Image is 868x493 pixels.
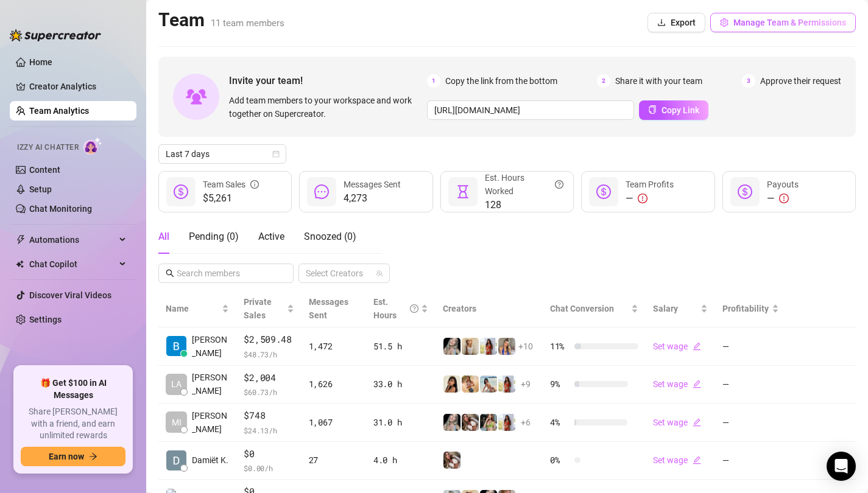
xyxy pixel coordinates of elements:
[550,340,570,353] span: 11 %
[229,73,427,88] span: Invite your team!
[244,297,272,320] span: Private Sales
[16,260,24,268] img: Chat Copilot
[29,204,92,214] a: Chat Monitoring
[653,379,701,389] a: Set wageedit
[647,13,705,32] button: Export
[244,371,294,385] span: $2,004
[272,150,280,158] span: calendar
[373,340,428,353] div: 51.5 h
[498,338,515,355] img: Jenna
[767,191,799,206] div: —
[436,290,543,327] th: Creators
[203,178,259,191] div: Team Sales
[521,377,531,391] span: + 9
[166,302,219,315] span: Name
[657,18,666,27] span: download
[550,377,570,391] span: 9 %
[344,180,401,189] span: Messages Sent
[518,340,533,353] span: + 10
[244,462,294,474] span: $ 0.00 /h
[244,348,294,360] span: $ 48.73 /h
[720,18,729,27] span: setting
[21,377,125,401] span: 🎁 Get $100 in AI Messages
[827,452,856,481] div: Open Intercom Messenger
[304,231,356,242] span: Snoozed ( 0 )
[480,414,497,431] img: Shary
[456,184,470,199] span: hourglass
[373,416,428,429] div: 31.0 h
[373,377,428,391] div: 33.0 h
[693,380,701,388] span: edit
[29,57,52,67] a: Home
[166,145,279,163] span: Last 7 days
[203,191,259,206] span: $5,261
[158,9,284,32] h2: Team
[166,336,186,356] img: Barbara van der…
[498,414,515,431] img: Linnebel
[767,180,799,189] span: Payouts
[722,304,769,313] span: Profitability
[693,456,701,464] span: edit
[192,409,229,436] span: [PERSON_NAME]
[462,338,479,355] img: Megan
[671,18,696,27] span: Export
[29,106,89,116] a: Team Analytics
[521,416,531,429] span: + 6
[309,297,348,320] span: Messages Sent
[258,231,284,242] span: Active
[410,295,418,322] span: question-circle
[211,18,284,29] span: 11 team members
[314,184,329,199] span: message
[597,74,610,88] span: 2
[443,376,460,393] img: Tokyo
[653,455,701,465] a: Set wageedit
[693,418,701,427] span: edit
[715,404,786,442] td: —
[29,184,52,194] a: Setup
[550,304,614,313] span: Chat Conversion
[662,105,699,115] span: Copy Link
[443,414,460,431] img: Karislondon
[693,342,701,351] span: edit
[443,452,460,469] img: Kelly
[309,453,359,467] div: 27
[779,194,789,203] span: exclamation-circle
[158,229,169,244] div: All
[760,74,841,88] span: Approve their request
[29,315,62,324] a: Settings
[189,229,239,244] div: Pending ( 0 )
[653,341,701,351] a: Set wageedit
[462,414,479,431] img: Kelly
[485,171,563,198] div: Est. Hours Worked
[192,453,228,467] span: Damiët K.
[29,230,116,250] span: Automations
[17,142,79,153] span: Izzy AI Chatter
[550,416,570,429] span: 4 %
[480,338,497,355] img: Linnebel
[192,333,229,360] span: [PERSON_NAME]
[550,453,570,467] span: 0 %
[192,371,229,397] span: [PERSON_NAME]
[166,269,174,278] span: search
[638,194,647,203] span: exclamation-circle
[172,416,182,429] span: MI
[742,74,755,88] span: 3
[16,235,26,245] span: thunderbolt
[171,377,182,391] span: LA
[309,340,359,353] div: 1,472
[596,184,611,199] span: dollar-circle
[555,171,563,198] span: question-circle
[626,180,674,189] span: Team Profits
[158,290,236,327] th: Name
[83,137,102,155] img: AI Chatter
[10,29,101,41] img: logo-BBDzfeDw.svg
[177,267,277,280] input: Search members
[29,77,127,96] a: Creator Analytics
[653,304,678,313] span: Salary
[373,295,418,322] div: Est. Hours
[443,338,460,355] img: Karislondon
[174,184,188,199] span: dollar-circle
[615,74,702,88] span: Share it with your team
[21,406,125,442] span: Share [PERSON_NAME] with a friend, and earn unlimited rewards
[733,18,846,27] span: Manage Team & Permissions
